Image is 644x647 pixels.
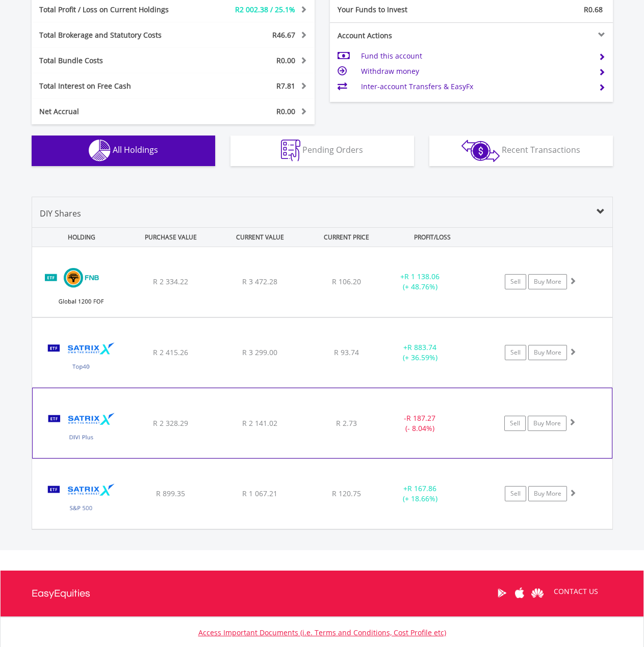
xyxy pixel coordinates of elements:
[406,413,435,423] span: R 187.27
[37,260,125,314] img: TFSA.FNBEQF.png
[504,416,526,431] a: Sell
[302,144,363,155] span: Pending Orders
[505,274,526,289] a: Sell
[505,345,526,360] a: Sell
[217,228,304,247] div: CURRENT VALUE
[32,5,197,15] div: Total Profit / Loss on Current Holdings
[33,228,125,247] div: HOLDING
[32,106,197,117] div: Net Accrual
[429,136,613,166] button: Recent Transactions
[198,628,446,637] a: Access Important Documents (i.e. Terms and Conditions, Cost Profile etc)
[361,64,590,79] td: Withdraw money
[281,140,300,161] img: pending_instructions-wht.png
[332,489,361,498] span: R 120.75
[153,418,188,428] span: R 2 328.29
[404,272,440,281] span: R 1 138.06
[511,577,529,609] a: Apple
[334,347,359,357] span: R 93.74
[156,489,185,498] span: R 899.35
[242,489,277,498] span: R 1 067.21
[407,342,436,352] span: R 883.74
[529,577,547,609] a: Huawei
[38,401,125,455] img: TFSA.STXDIV.png
[382,272,459,292] div: + (+ 48.76%)
[493,577,511,609] a: Google Play
[528,416,566,431] a: Buy More
[361,79,590,94] td: Inter-account Transfers & EasyFx
[461,140,500,162] img: transactions-zar-wht.png
[382,342,459,363] div: + (+ 36.59%)
[32,571,90,616] a: EasyEquities
[37,331,125,385] img: TFSA.STX40.png
[276,81,295,91] span: R7.81
[242,418,277,428] span: R 2 141.02
[272,30,295,40] span: R46.67
[40,208,81,219] span: DIY Shares
[305,228,387,247] div: CURRENT PRICE
[407,483,436,493] span: R 167.86
[32,136,215,166] button: All Holdings
[381,413,458,434] div: - (- 8.04%)
[505,486,526,501] a: Sell
[528,486,567,501] a: Buy More
[547,577,605,606] a: CONTACT US
[32,56,197,66] div: Total Bundle Costs
[242,347,277,357] span: R 3 299.00
[336,418,357,428] span: R 2.73
[37,472,125,526] img: TFSA.STX500.png
[89,140,111,161] img: holdings-wht.png
[389,228,476,247] div: PROFIT/LOSS
[230,136,414,166] button: Pending Orders
[361,48,590,64] td: Fund this account
[332,277,361,286] span: R 106.20
[32,30,197,40] div: Total Brokerage and Statutory Costs
[584,5,603,14] span: R0.68
[242,277,277,286] span: R 3 472.28
[330,5,472,15] div: Your Funds to Invest
[330,31,472,41] div: Account Actions
[276,106,295,116] span: R0.00
[127,228,215,247] div: PURCHASE VALUE
[113,144,158,155] span: All Holdings
[32,81,197,91] div: Total Interest on Free Cash
[502,144,580,155] span: Recent Transactions
[153,277,188,286] span: R 2 334.22
[382,483,459,504] div: + (+ 18.66%)
[528,345,567,360] a: Buy More
[276,56,295,65] span: R0.00
[153,347,188,357] span: R 2 415.26
[235,5,295,14] span: R2 002.38 / 25.1%
[528,274,567,289] a: Buy More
